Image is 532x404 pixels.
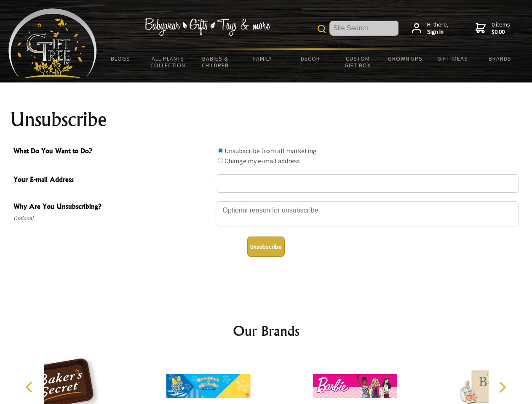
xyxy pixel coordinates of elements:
span: What Do You Want to Do? [13,146,211,158]
a: Custom Gift Box [334,50,382,74]
a: All Plants Collection [144,50,192,74]
input: Your E-mail Address [216,174,519,193]
span: Your E-mail Address [13,174,211,186]
button: Unsubscribe [247,237,285,257]
span: 0 items [492,21,510,36]
span: Why Are You Unsubscribing? [13,201,211,213]
input: What Do You Want to Do? [218,158,223,163]
h2: Our Brands [17,321,516,341]
img: Babywear - Gifts - Toys & more [144,18,270,36]
a: Gift Ideas [429,50,476,67]
a: 0 items$0.00 [476,21,510,36]
button: Previous [21,378,40,396]
input: What Do You Want to Do? [218,148,223,153]
span: Hi there, [427,21,449,36]
input: Site Search [330,21,398,35]
a: Brands [476,50,524,67]
label: Unsubscribe from all marketing [225,146,317,155]
h1: Unsubscribe [10,109,522,130]
a: BLOGS [97,50,144,67]
label: Change my e-mail address [225,157,300,165]
img: Babyware - Gifts - Toys and more... [8,8,97,78]
img: product search [318,25,326,33]
a: Hi there,Sign in [412,21,449,36]
a: Babies & Children [192,50,239,74]
a: Grown Ups [381,50,429,67]
span: Optional [13,213,211,223]
textarea: Why Are You Unsubscribing? [216,201,519,226]
strong: $0.00 [492,28,510,36]
strong: Sign in [427,28,449,36]
a: Family [239,50,287,67]
a: Decor [286,50,334,67]
button: Next [493,378,511,396]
